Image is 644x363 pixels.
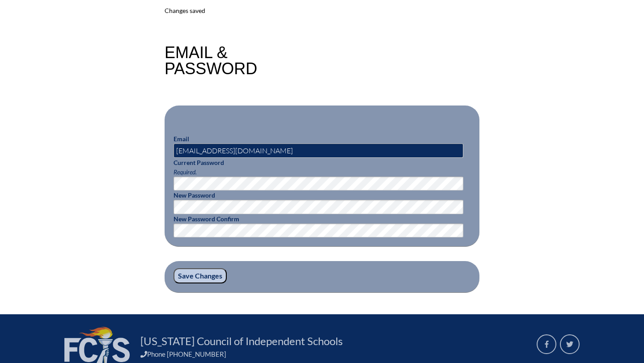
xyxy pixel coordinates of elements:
[174,191,215,199] label: New Password
[140,350,526,358] div: Phone [PHONE_NUMBER]
[174,268,227,283] input: Save Changes
[174,215,239,223] label: New Password Confirm
[165,45,257,77] h1: Email & Password
[137,334,346,348] a: [US_STATE] Council of Independent Schools
[174,168,197,176] span: Required.
[165,6,479,16] p: Changes saved
[174,159,224,166] label: Current Password
[174,135,189,143] label: Email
